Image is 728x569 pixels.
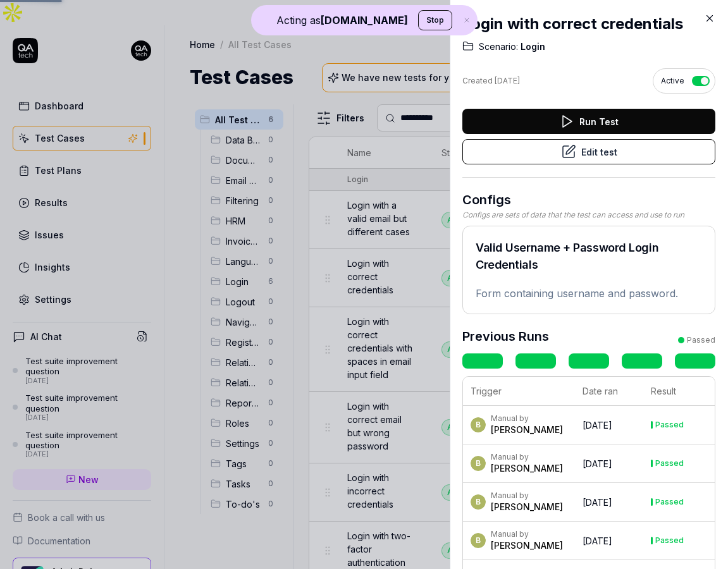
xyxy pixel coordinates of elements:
[583,497,612,508] time: [DATE]
[418,10,452,30] button: Stop
[476,286,702,301] p: Form containing username and password.
[661,75,684,87] span: Active
[491,491,563,501] div: Manual by
[491,413,563,424] div: Manual by
[583,458,612,469] time: [DATE]
[575,377,643,406] th: Date ran
[643,377,715,406] th: Result
[462,190,715,209] h3: Configs
[491,424,563,436] div: [PERSON_NAME]
[687,334,715,346] div: Passed
[463,377,575,406] th: Trigger
[495,76,520,85] time: [DATE]
[462,327,549,346] h3: Previous Runs
[479,40,518,53] span: Scenario:
[655,498,684,506] div: Passed
[471,456,486,471] span: B
[471,417,486,432] span: B
[476,239,702,273] h2: Valid Username + Password Login Credentials
[491,529,563,539] div: Manual by
[655,537,684,544] div: Passed
[491,501,563,513] div: [PERSON_NAME]
[583,535,612,546] time: [DATE]
[462,139,715,164] button: Edit test
[462,75,520,87] div: Created
[471,533,486,548] span: B
[583,420,612,431] time: [DATE]
[471,494,486,510] span: B
[518,40,545,53] span: Login
[491,452,563,462] div: Manual by
[655,460,684,467] div: Passed
[462,109,715,134] button: Run Test
[655,421,684,429] div: Passed
[462,13,715,35] h2: Login with correct credentials
[462,209,715,221] div: Configs are sets of data that the test can access and use to run
[491,462,563,475] div: [PERSON_NAME]
[491,539,563,552] div: [PERSON_NAME]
